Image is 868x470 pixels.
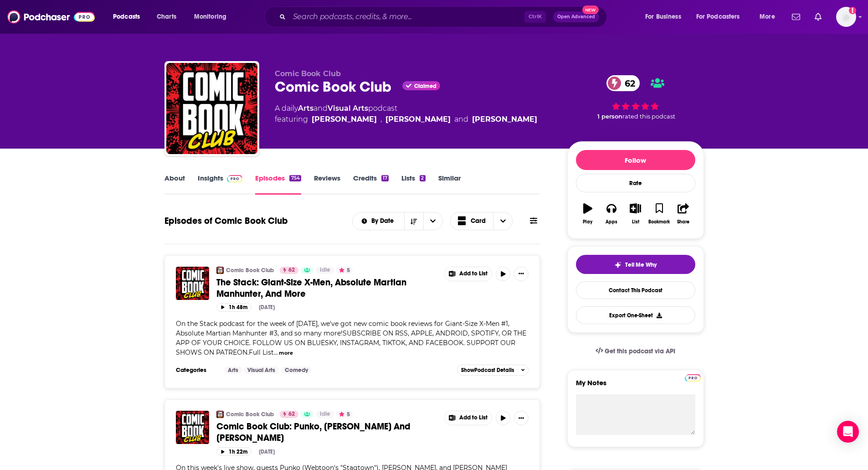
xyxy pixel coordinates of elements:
button: open menu [107,10,152,24]
a: Comic Book Club: Punko, Joshua Rubin And Jorge Coelho [176,411,209,444]
button: open menu [753,10,786,24]
a: 62 [606,75,640,91]
a: Alexander Zalben [312,114,377,125]
input: Search podcasts, credits, & more... [289,10,524,24]
button: tell me why sparkleTell Me Why [576,255,695,274]
span: 62 [288,266,295,275]
span: Idle [320,266,330,275]
span: Card [471,218,486,224]
div: Play [583,219,592,225]
a: Visual Arts [328,104,368,113]
span: Show Podcast Details [461,367,514,373]
a: Reviews [314,174,340,195]
a: Arts [224,367,242,374]
button: Share [671,197,695,230]
span: Tell Me Why [625,261,657,269]
span: On the Stack podcast for the week of [DATE], we've got new comic book reviews for Giant-Size X-Me... [176,320,526,356]
img: Podchaser Pro [685,374,701,382]
div: Rate [576,174,695,192]
span: For Podcasters [696,10,740,23]
a: Justin Tyler [385,114,451,125]
span: Logged in as ereardon [836,7,856,27]
button: 5 [336,267,353,274]
button: open menu [639,10,693,24]
a: Credits17 [353,174,389,195]
svg: Add a profile image [849,7,856,14]
span: The Stack: Giant-Size X-Men, Absolute Martian Manhunter, And More [216,277,406,300]
div: 2 [420,175,425,181]
a: Visual Arts [244,367,279,374]
img: The Stack: Giant-Size X-Men, Absolute Martian Manhunter, And More [176,267,209,300]
button: Play [576,197,600,230]
span: Comic Book Club [275,69,341,78]
a: Comic Book Club [226,411,274,418]
span: More [760,10,775,23]
span: 1 person [597,113,622,120]
button: 1h 22m [216,447,252,456]
span: Ctrl K [524,11,546,23]
span: 62 [616,75,640,91]
button: ShowPodcast Details [457,365,529,376]
a: Pro website [685,373,701,382]
button: Bookmark [647,197,671,230]
div: A daily podcast [275,103,537,125]
img: Comic Book Club [166,63,257,154]
div: [DATE] [259,304,275,310]
a: Episodes754 [255,174,301,195]
span: Add to List [459,270,488,277]
span: By Date [371,218,397,224]
span: Monitoring [194,10,226,23]
span: New [582,5,599,14]
div: Search podcasts, credits, & more... [273,6,616,27]
a: Arts [298,104,313,113]
a: Contact This Podcast [576,281,695,299]
a: Get this podcast via API [588,340,683,362]
button: open menu [353,218,404,224]
span: Get this podcast via API [605,347,675,355]
a: Charts [151,10,182,24]
span: rated this podcast [622,113,675,120]
span: and [454,114,468,125]
button: Apps [600,197,623,230]
img: Comic Book Club [216,411,224,418]
img: User Profile [836,7,856,27]
img: Podchaser Pro [227,175,243,182]
h3: Categories [176,367,217,374]
a: Lists2 [401,174,425,195]
div: Bookmark [648,219,670,225]
a: Pete LePage [472,114,537,125]
a: InsightsPodchaser Pro [198,174,243,195]
span: Comic Book Club: Punko, [PERSON_NAME] And [PERSON_NAME] [216,421,411,444]
button: Show More Button [514,411,529,425]
button: Export One-Sheet [576,306,695,324]
button: Follow [576,150,695,170]
div: 62 1 personrated this podcast [567,69,704,126]
span: featuring [275,114,537,125]
button: 5 [336,411,353,418]
span: , [380,114,382,125]
div: [DATE] [259,449,275,455]
div: Open Intercom Messenger [837,421,859,443]
button: Sort Direction [404,212,423,230]
span: 62 [288,410,295,419]
button: Open AdvancedNew [553,11,599,22]
button: open menu [423,212,442,230]
a: Show notifications dropdown [788,9,804,25]
img: Comic Book Club [216,267,224,274]
span: and [313,104,328,113]
img: Podchaser - Follow, Share and Rate Podcasts [7,8,95,26]
div: Apps [606,219,617,225]
a: Idle [316,411,334,418]
div: List [632,219,639,225]
span: Add to List [459,414,488,421]
a: 62 [280,267,298,274]
button: List [623,197,647,230]
span: Charts [157,10,176,23]
span: For Business [645,10,681,23]
a: Show notifications dropdown [811,9,825,25]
